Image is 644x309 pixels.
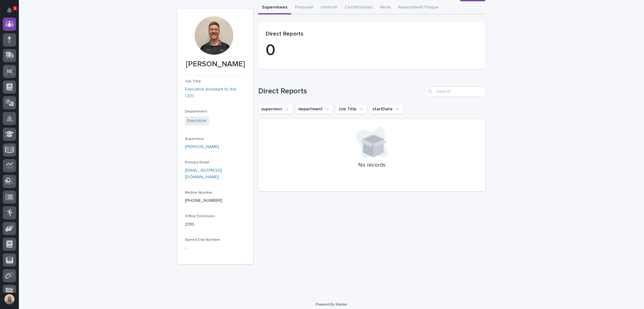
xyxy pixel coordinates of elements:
[336,104,367,114] button: Job Title
[185,238,220,242] span: Speed Dial Number
[14,6,16,10] p: 1
[8,8,16,18] div: Notifications1
[185,214,215,218] span: Office Extension
[185,245,246,251] p: -
[258,87,423,96] h1: Direct Reports
[3,293,16,306] button: users-avatar
[3,4,16,17] button: Notifications
[185,110,207,113] span: Department
[426,86,486,97] input: Search
[187,118,207,124] a: Executive
[185,86,246,99] a: Executive Assistant to the CEO
[394,1,442,14] button: Assessment Plaque
[315,302,347,306] a: Powered By Stacker
[258,104,293,114] button: supervisor
[185,80,201,83] span: Job Title
[317,1,341,14] button: Uniform
[185,198,222,203] a: [PHONE_NUMBER]
[291,1,317,14] button: Personal
[185,137,204,141] span: Supervisor
[258,1,291,14] button: Supervisees
[185,60,246,69] p: [PERSON_NAME]
[185,221,246,228] p: 2310
[266,41,478,60] p: 0
[266,162,478,169] p: No records
[185,191,213,195] span: Mobile Number
[369,104,403,114] button: startDate
[266,31,478,38] p: Direct Reports
[295,104,333,114] button: department
[376,1,394,14] button: Work
[341,1,376,14] button: Certifications
[185,161,209,164] span: Primary Email
[185,168,222,179] a: [EMAIL_ADDRESS][DOMAIN_NAME]
[185,144,219,150] a: [PERSON_NAME]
